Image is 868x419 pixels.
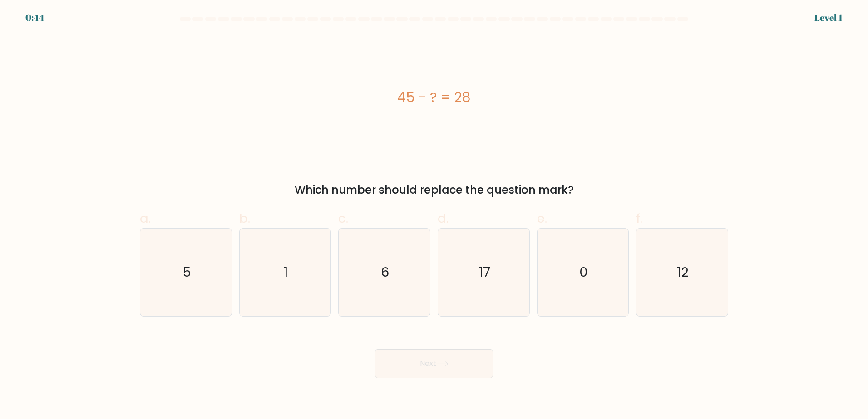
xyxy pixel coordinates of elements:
[375,349,493,378] button: Next
[677,263,689,281] text: 12
[338,209,348,227] span: c.
[182,263,191,281] text: 5
[814,11,843,24] div: Level 1
[284,263,288,281] text: 1
[479,263,490,281] text: 17
[25,11,44,24] div: 0:44
[636,209,642,227] span: f.
[579,263,588,281] text: 0
[537,209,547,227] span: e.
[239,209,250,227] span: b.
[140,87,728,107] div: 45 - ? = 28
[381,263,390,281] text: 6
[438,209,449,227] span: d.
[140,209,151,227] span: a.
[145,182,723,198] div: Which number should replace the question mark?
